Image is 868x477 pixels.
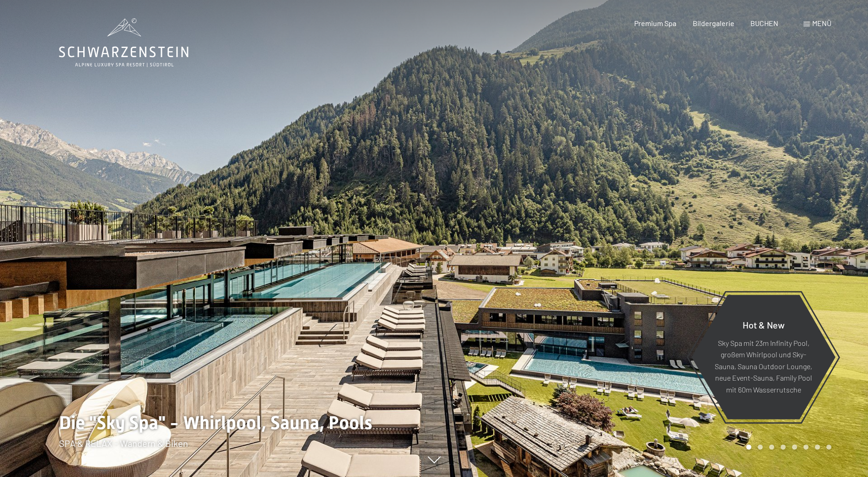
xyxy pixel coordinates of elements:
div: Carousel Page 4 [781,445,786,450]
a: Hot & New Sky Spa mit 23m Infinity Pool, großem Whirlpool und Sky-Sauna, Sauna Outdoor Lounge, ne... [691,294,836,420]
div: Carousel Page 2 [758,445,763,450]
span: Hot & New [743,319,785,330]
div: Carousel Page 7 [815,445,820,450]
a: Premium Spa [634,19,676,27]
div: Carousel Page 5 [792,445,797,450]
div: Carousel Page 3 [769,445,774,450]
div: Carousel Page 6 [803,445,809,450]
a: BUCHEN [750,19,778,27]
span: Menü [812,19,831,27]
div: Carousel Page 1 (Current Slide) [746,445,751,450]
a: Bildergalerie [693,19,734,27]
div: Carousel Pagination [743,445,831,450]
p: Sky Spa mit 23m Infinity Pool, großem Whirlpool und Sky-Sauna, Sauna Outdoor Lounge, neue Event-S... [714,337,813,395]
div: Carousel Page 8 [826,445,831,450]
